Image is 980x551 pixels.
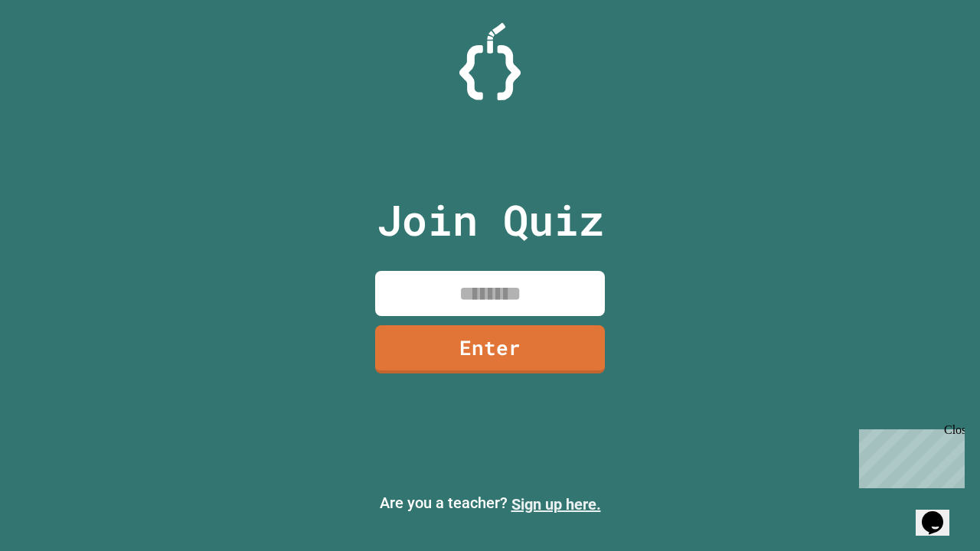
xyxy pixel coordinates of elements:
iframe: chat widget [853,423,965,488]
img: Logo.svg [459,23,521,100]
p: Join Quiz [377,188,604,252]
p: Are you a teacher? [12,491,968,516]
iframe: chat widget [916,490,965,536]
a: Enter [375,325,605,373]
a: Sign up here. [511,495,601,514]
div: Chat with us now!Close [6,6,106,97]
